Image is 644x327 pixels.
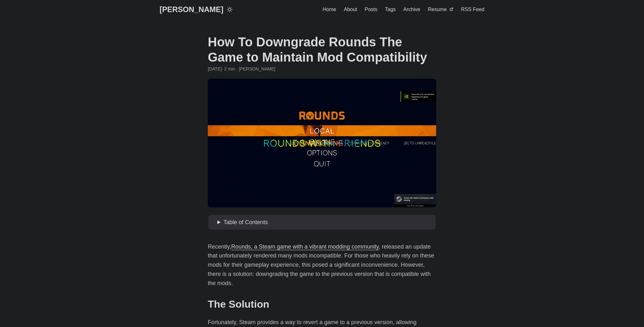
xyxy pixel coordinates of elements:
[403,7,420,12] span: Archive
[461,7,484,12] span: RSS Feed
[365,7,378,12] span: Posts
[223,219,268,225] span: Table of Contents
[231,244,379,250] a: Rounds, a Steam game with a vibrant modding community
[208,242,436,288] p: Recently, , released an update that unfortunately rendered many mods incompatible. For those who ...
[208,65,436,72] div: · 2 min · [PERSON_NAME]
[385,7,396,12] span: Tags
[344,7,357,12] span: About
[208,34,436,65] h1: How To Downgrade Rounds The Game to Maintain Mod Compatibility
[208,298,436,310] h2: The Solution
[323,7,336,12] span: Home
[428,7,447,12] span: Resume
[208,65,222,72] span: 2024-03-24 12:50:54 -0400 -0400
[217,218,433,227] summary: Table of Contents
